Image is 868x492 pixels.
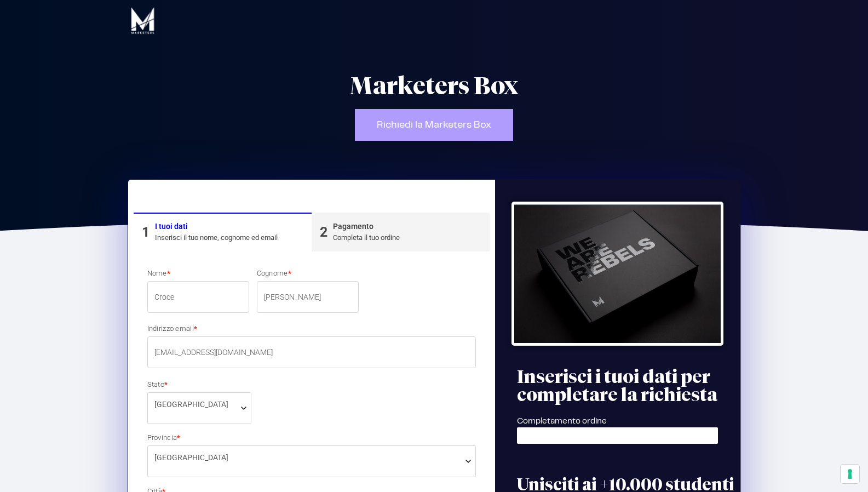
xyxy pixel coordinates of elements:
label: Stato [147,381,252,388]
h2: Inserisci i tuoi dati per completare la richiesta [517,368,734,404]
div: Completa il tuo ordine [333,232,400,243]
div: 1 [142,222,150,243]
div: 2 [320,222,327,243]
label: Indirizzo email [147,325,476,332]
span: 80% [525,427,544,444]
span: Provincia [147,445,476,477]
a: Richiedi la Marketers Box [355,109,513,141]
span: Firenze [154,452,469,464]
div: I tuoi dati [155,221,278,232]
a: 1I tuoi datiInserisci il tuo nome, cognome ed email [134,213,312,251]
label: Nome [147,270,249,277]
label: Provincia [147,434,476,441]
span: Completamento ordine [517,417,607,425]
button: Le tue preferenze relative al consenso per le tecnologie di tracciamento [841,465,859,483]
h2: Marketers Box [237,74,631,98]
a: 2PagamentoCompleta il tuo ordine [312,213,490,251]
label: Cognome [257,270,359,277]
div: Pagamento [333,221,400,232]
span: Richiedi la Marketers Box [377,120,491,130]
span: Italia [154,399,245,410]
div: Inserisci il tuo nome, cognome ed email [155,232,278,243]
span: Stato [147,392,252,424]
